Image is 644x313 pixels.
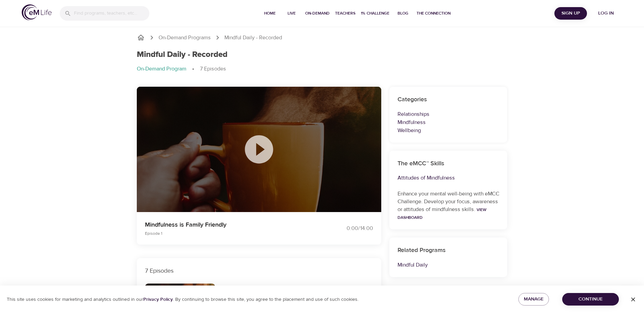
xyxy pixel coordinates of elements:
h6: The eMCC™ Skills [398,159,499,169]
span: Manage [524,295,544,304]
p: Relationships [398,110,499,118]
p: 7 Episodes [200,65,226,73]
a: On-Demand Programs [159,34,211,42]
span: 1% Challenge [361,10,389,17]
button: Manage [518,293,549,306]
h6: Mindfulness is Family Friendly [223,284,305,293]
p: Wellbeing [398,126,499,134]
button: Sign Up [554,7,587,20]
p: Attitudes of Mindfulness [398,174,499,182]
nav: breadcrumb [137,34,508,42]
span: Sign Up [557,9,584,18]
span: On-Demand [305,10,330,17]
span: Home [262,10,278,17]
h6: Related Programs [398,246,499,255]
p: Mindfulness [398,118,499,126]
span: Live [283,10,300,17]
img: logo [22,4,52,20]
h6: Categories [398,95,499,105]
div: 0:00 / 14:00 [322,225,373,232]
p: Episode 1 [145,230,314,236]
span: Blog [395,10,411,17]
span: Log in [592,9,620,18]
input: Find programs, teachers, etc... [74,6,149,21]
span: Teachers [335,10,355,17]
span: Continue [568,295,613,304]
p: Mindful Daily - Recorded [224,34,282,42]
nav: breadcrumb [137,65,508,73]
a: Privacy Policy [143,296,173,302]
h1: Mindful Daily - Recorded [137,50,227,60]
p: 7 Episodes [145,266,373,275]
a: Mindful Daily [398,262,428,268]
p: Mindfulness is Family Friendly [145,220,314,229]
p: On-Demand Program [137,65,186,73]
p: Enhance your mental well-being with eMCC Challenge. Develop your focus, awareness or attitudes of... [398,190,499,221]
button: Log in [590,7,622,20]
button: Continue [562,293,619,306]
span: The Connection [417,10,450,17]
